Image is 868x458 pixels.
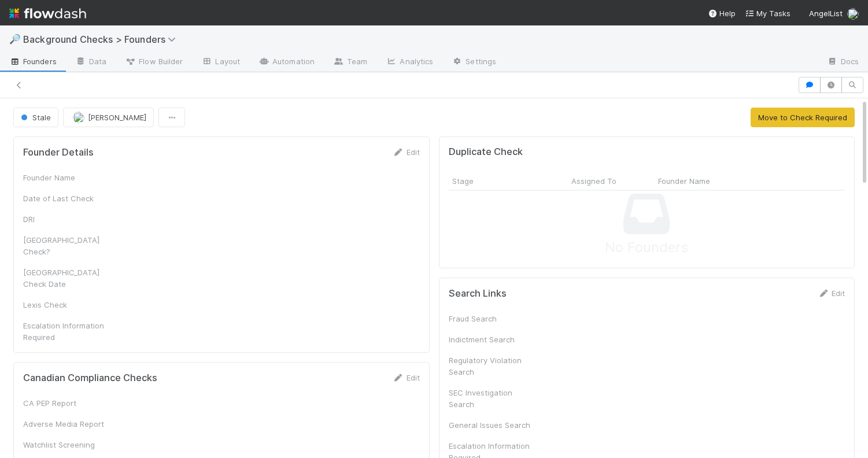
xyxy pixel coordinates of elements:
a: Analytics [376,53,442,72]
div: Founder Name [23,172,110,183]
h5: Search Links [449,288,507,300]
div: [GEOGRAPHIC_DATA] Check Date [23,267,110,290]
span: Founder Name [658,175,710,187]
span: Flow Builder [125,56,183,67]
a: Edit [818,289,845,298]
a: Edit [393,147,420,157]
span: 🔎 [9,34,21,44]
a: Edit [393,373,420,382]
button: Move to Check Required [751,108,855,127]
h5: Canadian Compliance Checks [23,372,157,384]
h5: Founder Details [23,147,94,158]
a: Layout [192,53,249,72]
img: avatar_c545aa83-7101-4841-8775-afeaaa9cc762.png [847,8,859,20]
h5: Duplicate Check [449,146,523,158]
div: Adverse Media Report [23,418,110,430]
div: Indictment Search [449,334,535,345]
a: My Tasks [745,8,791,19]
span: AngelList [809,9,843,18]
span: [PERSON_NAME] [88,113,146,122]
a: Docs [818,53,868,72]
button: [PERSON_NAME] [63,108,154,127]
a: Flow Builder [116,53,192,72]
a: Data [66,53,116,72]
div: DRI [23,213,110,225]
div: SEC Investigation Search [449,387,535,410]
div: General Issues Search [449,419,535,431]
span: My Tasks [745,9,791,18]
span: Stale [19,113,51,122]
a: Automation [249,53,324,72]
span: Founders [9,56,57,67]
span: Stage [452,175,474,187]
div: Escalation Information Required [23,320,110,343]
span: Assigned To [571,175,616,187]
div: Fraud Search [449,313,535,324]
img: logo-inverted-e16ddd16eac7371096b0.svg [9,3,86,23]
a: Settings [442,53,505,72]
span: No Founders [605,237,688,258]
div: Date of Last Check [23,193,110,204]
div: Help [708,8,736,19]
div: Regulatory Violation Search [449,354,535,378]
span: Background Checks > Founders [23,34,182,45]
div: CA PEP Report [23,397,110,409]
div: Watchlist Screening [23,439,110,450]
a: Team [324,53,376,72]
img: avatar_c545aa83-7101-4841-8775-afeaaa9cc762.png [73,112,84,123]
div: [GEOGRAPHIC_DATA] Check? [23,234,110,257]
button: Stale [13,108,58,127]
div: Lexis Check [23,299,110,311]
